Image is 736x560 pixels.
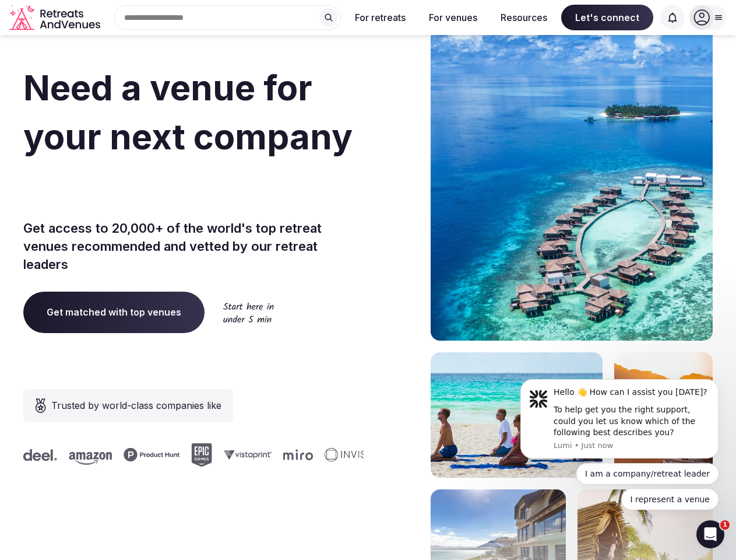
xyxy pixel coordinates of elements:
span: Need a venue for your next company [23,66,353,157]
a: Get matched with top venues [23,292,205,332]
a: Visit the homepage [9,5,103,31]
button: For retreats [346,5,415,30]
img: yoga on tropical beach [431,352,603,478]
svg: Vistaprint company logo [222,450,270,460]
img: woman sitting in back of truck with camels [614,352,713,478]
img: Start here in under 5 min [223,302,274,323]
span: Trusted by world-class companies like [51,398,221,412]
svg: Invisible company logo [323,448,387,462]
button: Resources [491,5,557,30]
span: Let's connect [561,5,653,30]
iframe: Intercom live chat [696,520,724,548]
p: Get access to 20,000+ of the world's top retreat venues recommended and vetted by our retreat lea... [23,219,364,273]
svg: Miro company logo [281,449,311,460]
svg: Deel company logo [22,449,55,461]
svg: Epic Games company logo [189,443,210,467]
svg: Retreats and Venues company logo [9,5,103,31]
button: For venues [420,5,487,30]
iframe: Intercom notifications message [503,369,736,517]
span: 1 [720,520,730,530]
